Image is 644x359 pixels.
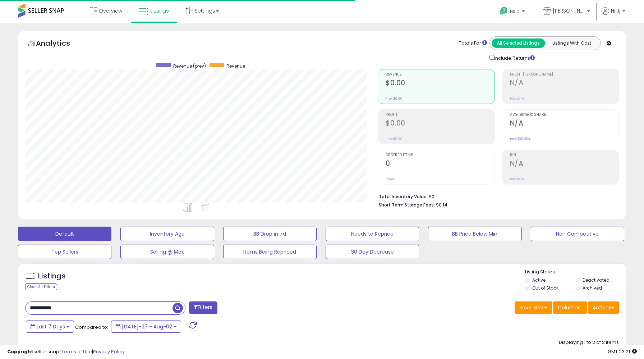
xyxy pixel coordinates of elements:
[510,137,530,141] small: Prev: 100.00%
[326,227,419,241] button: Needs to Reprice
[510,79,618,88] h2: N/A
[436,201,447,208] span: $0.14
[608,348,637,355] span: 2025-08-10 23:21 GMT
[223,245,317,259] button: Items Being Repriced
[61,348,92,355] a: Terms of Use
[494,1,532,23] a: Help
[510,8,520,14] span: Help
[583,285,602,291] label: Archived
[120,227,214,241] button: Inventory Age
[173,63,206,69] span: Revenue (prev)
[510,159,618,169] h2: N/A
[510,153,618,157] span: ROI
[559,339,619,346] div: Displaying 1 to 2 of 2 items
[111,321,181,333] button: [DATE]-27 - Aug-02
[38,271,66,281] h5: Listings
[510,177,524,181] small: Prev: N/A
[386,153,494,157] span: Ordered Items
[326,245,419,259] button: 30 Day Decrease
[99,7,122,14] span: Overview
[532,277,546,283] label: Active
[189,301,217,314] button: Filters
[499,6,508,15] i: Get Help
[386,79,494,88] h2: $0.00
[18,227,111,241] button: Default
[525,269,626,276] p: Listing States:
[510,96,524,101] small: Prev: N/A
[226,63,245,69] span: Revenue
[223,227,317,241] button: BB Drop in 7d
[545,38,598,48] button: Listings With Cost
[558,304,580,311] span: Columns
[386,119,494,129] h2: $0.00
[510,119,618,129] h2: N/A
[25,283,57,290] div: Clear All Filters
[459,40,487,47] div: Totals For
[386,177,396,181] small: Prev: 0
[26,321,74,333] button: Last 7 Days
[93,348,125,355] a: Privacy Policy
[386,137,402,141] small: Prev: $0.00
[602,7,625,23] a: Hi Jj
[386,113,494,117] span: Profit
[75,324,108,331] span: Compared to:
[553,7,585,14] span: [PERSON_NAME]'s Movies
[611,7,620,14] span: Hi Jj
[531,227,624,241] button: Non Competitive
[492,38,545,48] button: All Selected Listings
[510,73,618,77] span: Profit [PERSON_NAME]
[36,38,84,50] h5: Analytics
[379,192,613,200] li: $0
[120,245,214,259] button: Selling @ Max
[510,113,618,117] span: Avg. Buybox Share
[553,301,587,314] button: Columns
[588,301,619,314] button: Actions
[386,96,402,101] small: Prev: $0.00
[37,323,65,330] span: Last 7 Days
[484,54,543,62] div: Include Returns
[532,285,558,291] label: Out of Stock
[515,301,552,314] button: Save View
[379,194,428,200] b: Total Inventory Value:
[7,349,125,355] div: seller snap | |
[583,277,609,283] label: Deactivated
[379,202,435,208] b: Short Term Storage Fees:
[428,227,521,241] button: BB Price Below Min
[386,159,494,169] h2: 0
[386,73,494,77] span: Revenue
[18,245,111,259] button: Top Sellers
[150,7,169,14] span: Listings
[7,348,33,355] strong: Copyright
[122,323,172,330] span: [DATE]-27 - Aug-02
